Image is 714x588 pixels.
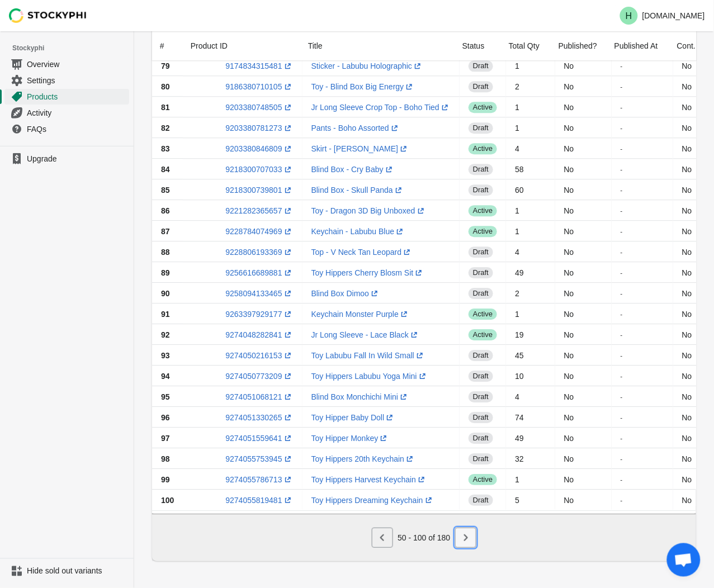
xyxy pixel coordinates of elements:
small: - [621,248,623,255]
td: No [555,159,612,179]
span: active [469,205,497,216]
span: Overview [27,59,127,70]
span: 84 [161,165,170,174]
td: No [555,407,612,428]
nav: Pagination [372,523,476,548]
span: 97 [161,434,170,443]
td: 60 [506,179,555,200]
a: Overview [4,56,129,72]
span: draft [469,412,493,423]
div: Status [453,31,500,60]
td: 49 [506,428,555,448]
td: No [555,179,612,200]
span: Upgrade [27,153,127,164]
td: 1 [506,469,555,490]
span: draft [469,288,493,299]
a: Activity [4,105,129,121]
span: draft [469,246,493,258]
a: Blind Box - Skull Panda(opens a new window) [311,186,404,195]
td: 2 [506,283,555,304]
div: Title [299,31,453,60]
small: - [621,352,623,359]
span: active [469,102,497,113]
span: 93 [161,351,170,360]
a: FAQs [4,121,129,137]
a: Settings [4,72,129,88]
span: Products [27,91,127,102]
span: draft [469,164,493,175]
a: 9274050216153(opens a new window) [225,351,293,360]
td: No [555,262,612,283]
small: - [621,145,623,152]
a: Top - V Neck Tan Leopard(opens a new window) [311,248,413,257]
td: No [555,448,612,469]
span: active [469,474,497,485]
span: 81 [161,103,170,112]
a: Skirt - [PERSON_NAME](opens a new window) [311,144,410,153]
span: draft [469,391,493,402]
a: Toy Hippers Harvest Keychain(opens a new window) [311,475,428,484]
a: 9221282365657(opens a new window) [225,206,293,215]
a: 9218300707033(opens a new window) [225,165,293,174]
a: 9274055786713(opens a new window) [225,475,293,484]
a: Toy - Blind Box Big Energy(opens a new window) [311,82,415,91]
div: # [160,40,166,51]
span: draft [469,350,493,361]
td: No [555,304,612,324]
small: - [621,372,623,380]
span: 87 [161,227,170,236]
a: 9274048282841(opens a new window) [225,330,293,339]
a: Jr Long Sleeve - Lace Black(opens a new window) [311,330,420,339]
span: 94 [161,372,170,381]
td: 4 [506,241,555,262]
small: - [621,393,623,400]
a: Blind Box Monchichi Mini(opens a new window) [311,392,410,401]
a: Toy Hippers Cherry Blosm Sit(opens a new window) [311,268,425,277]
a: Upgrade [4,151,129,167]
td: 1 [506,117,555,138]
a: 9274051330265(opens a new window) [225,413,293,422]
td: 1 [506,221,555,241]
small: - [621,227,623,235]
a: Toy Hippers Dreaming Keychain(opens a new window) [311,496,434,505]
td: 2 [506,76,555,97]
td: No [555,221,612,241]
a: 9186380710105(opens a new window) [225,82,293,91]
a: Toy Hipper Monkey(opens a new window) [311,434,390,443]
span: 50 - 100 of 180 [398,533,450,542]
a: 9274051559641(opens a new window) [225,434,293,443]
a: 9218300739801(opens a new window) [225,186,293,195]
td: 10 [506,366,555,386]
td: No [555,324,612,345]
small: - [621,414,623,421]
div: Total Qty [500,31,550,60]
div: Product ID [182,31,299,60]
a: 9256616689881(opens a new window) [225,268,293,277]
span: draft [469,267,493,278]
span: active [469,143,497,154]
a: Toy Hipper Baby Doll(opens a new window) [311,413,396,422]
td: 4 [506,386,555,407]
a: Sticker - Labubu Holographic(opens a new window) [311,61,424,70]
span: draft [469,433,493,444]
span: 83 [161,144,170,153]
small: - [621,62,623,69]
td: No [555,241,612,262]
a: 9274050773209(opens a new window) [225,372,293,381]
td: No [555,200,612,221]
div: Open chat [667,543,701,577]
span: 82 [161,124,170,132]
a: 9203380781273(opens a new window) [225,124,293,132]
a: 9263397929177(opens a new window) [225,310,293,319]
small: - [621,310,623,317]
small: - [621,269,623,276]
a: 9203380748505(opens a new window) [225,103,293,112]
span: Avatar with initials H [620,7,638,25]
div: Published? [550,31,606,60]
small: - [621,290,623,297]
a: 9203380846809(opens a new window) [225,144,293,153]
a: Hide sold out variants [4,563,129,579]
span: 99 [161,475,170,484]
a: Jr Long Sleeve Crop Top - Boho Tied(opens a new window) [311,103,451,112]
img: Stockyphi [9,8,87,23]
